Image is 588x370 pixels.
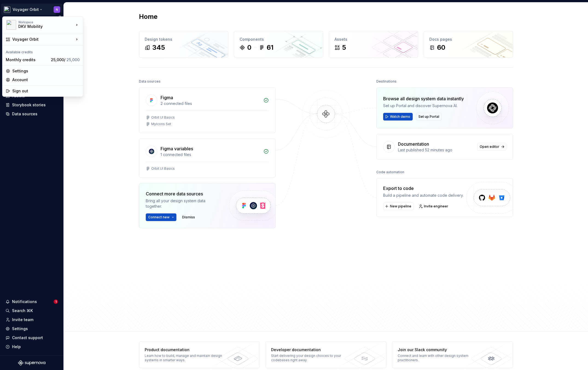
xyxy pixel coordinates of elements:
[6,57,49,63] div: Monthly credits
[18,20,74,24] div: Workspace
[12,88,80,94] div: Sign out
[6,20,16,30] img: e5527c48-e7d1-4d25-8110-9641689f5e10.png
[18,24,65,29] div: DKV Mobility
[12,37,74,42] div: Voyager Orbit
[51,57,80,62] span: 25,000 /
[4,47,82,55] div: Available credits
[66,57,80,62] span: 25,000
[12,77,80,83] div: Account
[12,68,80,74] div: Settings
